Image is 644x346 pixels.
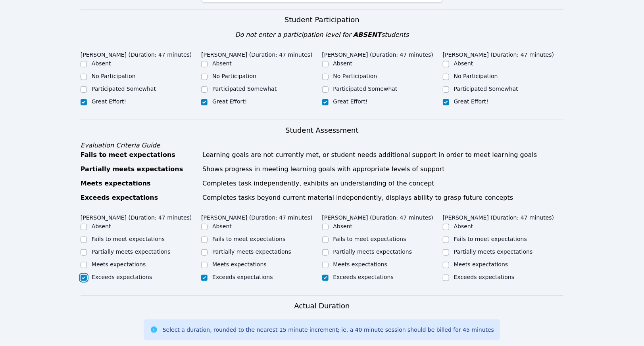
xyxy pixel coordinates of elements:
legend: [PERSON_NAME] (Duration: 47 minutes) [201,210,313,222]
label: No Participation [92,73,136,79]
label: Absent [212,223,232,229]
label: Fails to meet expectations [454,236,527,242]
label: Participated Somewhat [212,86,277,92]
label: Great Effort! [212,98,247,105]
label: Fails to meet expectations [333,236,406,242]
label: Meets expectations [333,261,388,268]
label: Partially meets expectations [92,249,171,255]
label: Partially meets expectations [333,249,412,255]
h3: Student Participation [81,14,563,25]
div: Select a duration, rounded to the nearest 15 minute increment; ie, a 40 minute session should be ... [163,326,494,334]
label: Exceeds expectations [333,274,394,280]
label: Participated Somewhat [92,86,156,92]
label: Fails to meet expectations [92,236,165,242]
label: Partially meets expectations [212,249,291,255]
label: Partially meets expectations [454,249,533,255]
div: Shows progress in meeting learning goals with appropriate levels of support [202,164,563,174]
label: Absent [92,60,111,67]
span: ABSENT [353,31,381,38]
div: Exceeds expectations [81,193,198,203]
label: Great Effort! [333,98,368,105]
legend: [PERSON_NAME] (Duration: 47 minutes) [443,48,554,59]
legend: [PERSON_NAME] (Duration: 47 minutes) [201,48,313,59]
legend: [PERSON_NAME] (Duration: 47 minutes) [81,48,192,59]
label: Absent [92,223,111,229]
label: Exceeds expectations [454,274,514,280]
label: Great Effort! [92,98,126,105]
label: Meets expectations [212,261,267,268]
div: Partially meets expectations [81,164,198,174]
label: Exceeds expectations [212,274,273,280]
label: Meets expectations [454,261,508,268]
label: Great Effort! [454,98,488,105]
label: No Participation [333,73,377,79]
label: Meets expectations [92,261,146,268]
label: Participated Somewhat [333,86,398,92]
div: Learning goals are not currently met, or student needs additional support in order to meet learni... [202,150,563,160]
div: Fails to meet expectations [81,150,198,160]
legend: [PERSON_NAME] (Duration: 47 minutes) [322,48,434,59]
label: Absent [454,223,473,229]
label: Absent [333,223,353,229]
legend: [PERSON_NAME] (Duration: 47 minutes) [322,210,434,222]
div: Completes tasks beyond current material independently, displays ability to grasp future concepts [202,193,563,203]
div: Evaluation Criteria Guide [81,141,563,150]
label: No Participation [212,73,256,79]
legend: [PERSON_NAME] (Duration: 47 minutes) [81,210,192,222]
legend: [PERSON_NAME] (Duration: 47 minutes) [443,210,554,222]
label: Absent [333,60,353,67]
div: Meets expectations [81,179,198,188]
div: Do not enter a participation level for students [81,30,563,40]
label: Absent [454,60,473,67]
h3: Actual Duration [294,300,350,312]
label: No Participation [454,73,498,79]
label: Absent [212,60,232,67]
div: Completes task independently, exhibits an understanding of the concept [202,179,563,188]
label: Exceeds expectations [92,274,152,280]
label: Participated Somewhat [454,86,518,92]
label: Fails to meet expectations [212,236,285,242]
h3: Student Assessment [81,125,563,136]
